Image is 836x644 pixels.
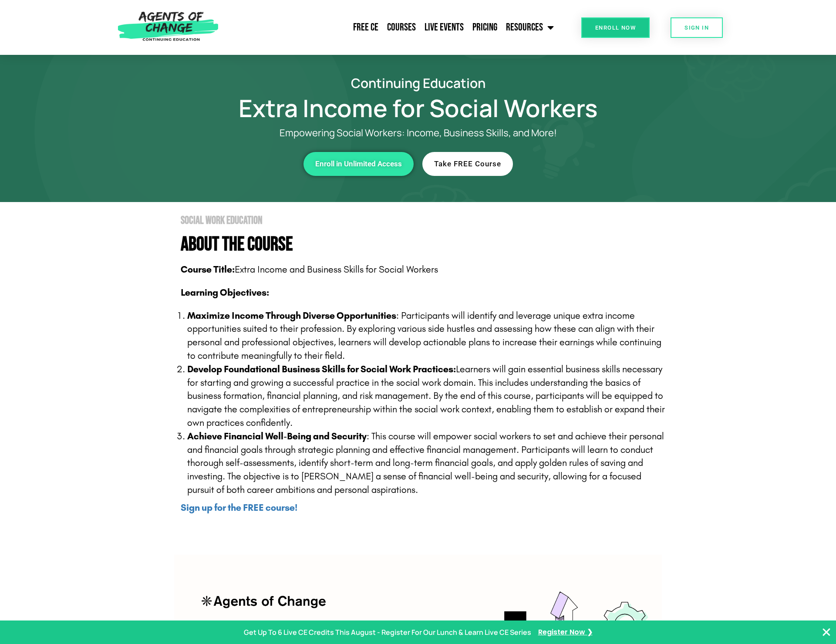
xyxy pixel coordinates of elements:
p: Learners will gain essential business skills necessary for starting and growing a successful prac... [187,363,666,430]
h2: Continuing Education [170,77,666,89]
a: SIGN IN [671,17,723,38]
a: Sign up for the FREE course! [181,502,297,513]
a: Free CE [349,17,383,38]
a: Resources [502,17,558,38]
p: Get Up To 6 Live CE Credits This August - Register For Our Lunch & Learn Live CE Series [244,626,531,639]
a: Register Now ❯ [538,626,593,639]
a: Courses [383,17,420,38]
p: : This course will empower social workers to set and achieve their personal and financial goals t... [187,430,666,497]
span: SIGN IN [684,25,709,30]
a: Live Events [420,17,468,38]
a: Pricing [468,17,502,38]
span: Take FREE Course [434,160,501,168]
p: : Participants will identify and leverage unique extra income opportunities suited to their profe... [187,309,666,363]
h2: Social Work Education [181,215,666,226]
button: Close Banner [821,627,832,637]
span: Enroll in Unlimited Access [315,160,402,168]
p: Extra Income and Business Skills for Social Workers [181,263,666,276]
b: Course Title: [181,264,235,275]
b: Learning Objectives: [181,287,269,298]
h4: About The Course [181,235,666,254]
a: Enroll in Unlimited Access [303,152,414,176]
p: Empowering Social Workers: Income, Business Skills, and More! [205,127,631,139]
h1: Extra Income for Social Workers [170,98,666,118]
nav: Menu [223,17,558,38]
a: Take FREE Course [422,152,513,176]
strong: Achieve Financial Well-Being and Security [187,431,367,442]
span: Enroll Now [595,25,636,30]
strong: Maximize Income Through Diverse Opportunities [187,310,396,321]
strong: Develop Foundational Business Skills for Social Work Practices: [187,364,456,375]
a: Enroll Now [581,17,650,38]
